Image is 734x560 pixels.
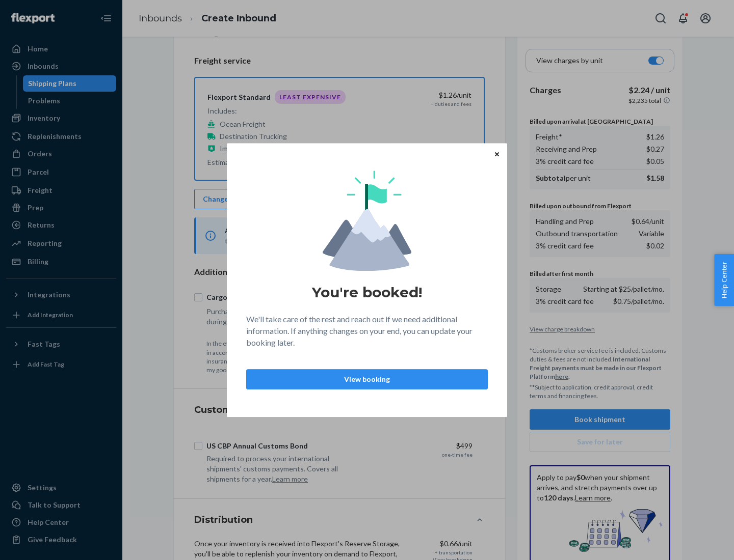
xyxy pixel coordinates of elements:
p: We'll take care of the rest and reach out if we need additional information. If anything changes ... [246,314,488,349]
p: View booking [255,374,479,384]
h1: You're booked! [312,283,422,301]
img: svg+xml,%3Csvg%20viewBox%3D%220%200%20174%20197%22%20fill%3D%22none%22%20xmlns%3D%22http%3A%2F%2F... [323,171,411,271]
button: View booking [246,369,488,389]
button: Close [492,148,502,159]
